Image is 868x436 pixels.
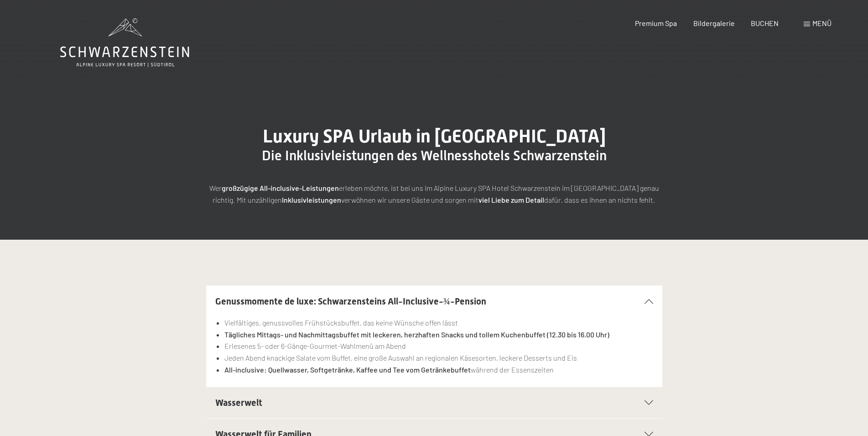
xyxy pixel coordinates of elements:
[222,184,339,192] strong: großzügige All-inclusive-Leistungen
[206,182,662,205] p: Wer erleben möchte, ist bei uns im Alpine Luxury SPA Hotel Schwarzenstein im [GEOGRAPHIC_DATA] ge...
[262,147,607,163] span: Die Inklusivleistungen des Wellnesshotels Schwarzenstein
[693,19,735,27] a: Bildergalerie
[812,19,832,27] span: Menü
[215,296,486,307] span: Genussmomente de luxe: Schwarzensteins All-Inclusive-¾-Pension
[263,126,606,147] span: Luxury SPA Urlaub in [GEOGRAPHIC_DATA]
[224,340,653,352] li: Erlesenes 5- oder 6-Gänge-Gourmet-Wahlmenü am Abend
[282,195,341,204] strong: Inklusivleistungen
[224,352,653,364] li: Jeden Abend knackige Salate vom Buffet, eine große Auswahl an regionalen Käsesorten, leckere Dess...
[224,330,609,339] strong: Tägliches Mittags- und Nachmittagsbuffet mit leckeren, herzhaften Snacks und tollem Kuchenbuffet ...
[224,364,653,376] li: während der Essenszeiten
[635,19,677,27] a: Premium Spa
[224,365,471,374] strong: All-inclusive: Quellwasser, Softgetränke, Kaffee und Tee vom Getränkebuffet
[478,195,544,204] strong: viel Liebe zum Detail
[215,397,262,408] span: Wasserwelt
[224,317,653,329] li: Vielfältiges, genussvolles Frühstücksbuffet, das keine Wünsche offen lässt
[751,19,779,27] a: BUCHEN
